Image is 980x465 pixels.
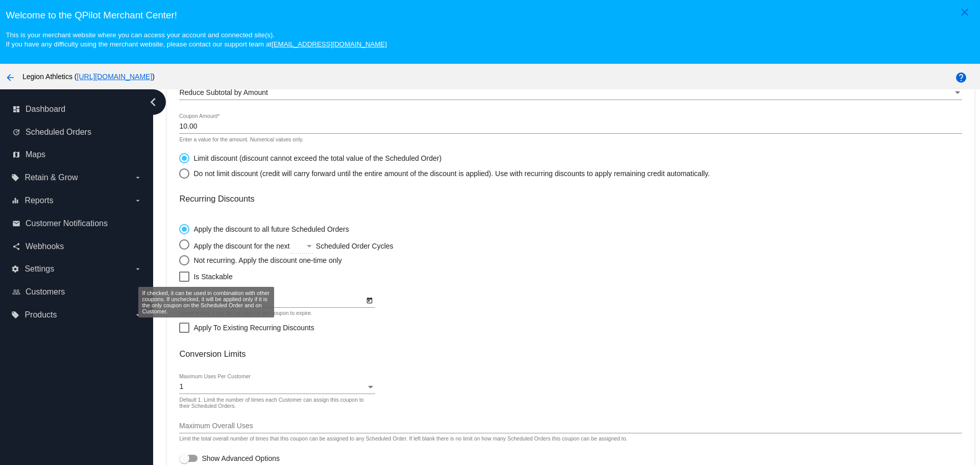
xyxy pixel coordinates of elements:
span: Is Stackable [193,271,232,283]
span: Customers [26,287,65,297]
span: Reduce Subtotal by Amount [179,88,268,96]
mat-icon: help [955,71,967,84]
span: Webhooks [26,242,64,251]
div: Apply the discount for the next Scheduled Order Cycles [189,239,461,250]
span: Scheduled Orders [26,128,91,137]
div: Apply the discount to all future Scheduled Orders [189,225,349,233]
div: Limit discount (discount cannot exceed the total value of the Scheduled Order) [189,154,442,162]
div: Default 1. Limit the number of times each Customer can assign this coupon to their Scheduled Orders. [179,397,370,409]
i: people_outline [12,288,20,296]
h3: Recurring Discounts [179,194,962,204]
span: Maps [26,150,45,159]
i: equalizer [11,197,19,205]
a: share Webhooks [12,238,142,255]
i: arrow_drop_down [134,311,142,319]
div: Do not limit discount (credit will carry forward until the entire amount of the discount is appli... [189,169,709,178]
span: Show Advanced Options [202,453,280,463]
i: settings [11,265,19,273]
a: people_outline Customers [12,284,142,300]
mat-icon: arrow_back [4,71,16,84]
span: Reports [24,196,53,205]
i: chevron_left [145,94,161,110]
span: Settings [24,264,54,274]
i: map [12,151,20,159]
h3: Welcome to the QPilot Merchant Center! [6,10,974,21]
a: map Maps [12,146,142,163]
mat-select: Discount Type [179,89,962,97]
span: Retain & Grow [24,173,78,182]
button: Open calendar [364,295,375,305]
a: update Scheduled Orders [12,124,142,140]
span: Dashboard [26,105,65,114]
i: update [12,128,20,136]
mat-radio-group: Select an option [179,148,709,179]
div: Not recurring. Apply the discount one-time only [189,256,341,264]
i: local_offer [11,174,19,182]
span: Apply To Existing Recurring Discounts [193,322,314,334]
i: arrow_drop_down [134,265,142,273]
span: 1 [179,382,183,390]
span: Customer Notifications [26,219,108,228]
input: Maximum Overall Uses [179,422,962,430]
a: [URL][DOMAIN_NAME] [77,72,153,81]
i: local_offer [11,311,19,319]
small: This is your merchant website where you can access your account and connected site(s). If you hav... [6,31,386,48]
div: Limit the total overall number of times that this coupon can be assigned to any Scheduled Order. ... [179,436,627,442]
h3: Conversion Limits [179,349,962,359]
span: Legion Athletics ( ) [22,72,155,81]
input: Expiration Date [179,297,364,305]
a: email Customer Notifications [12,215,142,232]
input: Coupon Amount [179,123,962,131]
mat-icon: close [959,6,971,18]
div: Leave empty if you do not wish for the coupon to expire. [179,310,312,316]
i: email [12,219,20,228]
a: dashboard Dashboard [12,101,142,117]
i: arrow_drop_down [134,197,142,205]
mat-radio-group: Select an option [179,219,461,265]
span: Products [24,310,57,320]
a: [EMAIL_ADDRESS][DOMAIN_NAME] [272,40,387,48]
div: Enter a value for the amount. Numerical values only. [179,137,303,143]
i: dashboard [12,105,20,113]
i: arrow_drop_down [134,174,142,182]
i: share [12,242,20,251]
